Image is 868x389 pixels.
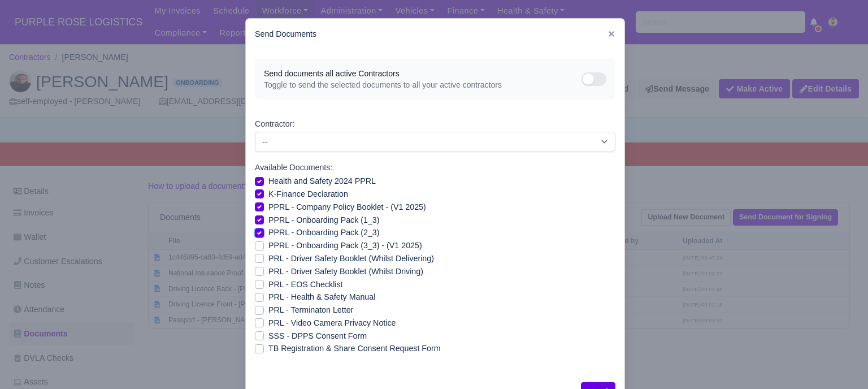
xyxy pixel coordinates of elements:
[268,175,376,188] label: Health and Safety 2024 PPRL
[268,342,441,355] label: ТB Registration & Share Consent Request Form
[264,68,581,79] span: Send documents all active Contractors
[246,19,624,50] div: Send Documents
[268,304,353,317] label: PRL - Terminaton Letter
[268,252,434,265] label: PRL - Driver Safety Booklet (Whilst Delivering)
[268,188,348,201] label: K-Finance Declaration
[811,335,868,389] iframe: Chat Widget
[255,161,332,174] label: Available Documents:
[255,118,294,131] label: Contractor:
[268,330,367,343] label: SSS - DPPS Consent Form
[268,226,379,239] label: PPRL - Onboarding Pack (2_3)
[268,239,422,252] label: PPRL - Onboarding Pack (3_3) - (V1 2025)
[268,265,423,278] label: PRL - Driver Safety Booklet (Whilst Driving)
[268,291,375,304] label: PRL - Health & Safety Manual
[268,317,396,330] label: PRL - Video Camera Privacy Notice
[268,201,426,214] label: PPRL - Company Policy Booklet - (V1 2025)
[268,278,343,291] label: PRL - EOS Checklist
[268,214,379,227] label: PPRL - Onboarding Pack (1_3)
[264,79,581,90] span: Toggle to send the selected documents to all your active contractors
